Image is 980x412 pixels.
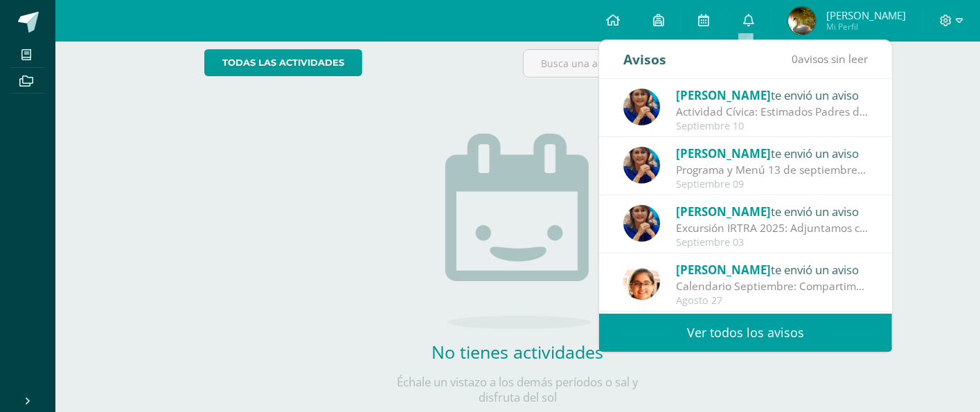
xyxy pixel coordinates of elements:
[599,314,892,352] a: Ver todos los avisos
[445,134,591,329] img: no_activities.png
[676,104,868,120] div: Actividad Cívica: Estimados Padres de Familia: Deseamos que la paz y amor de la familia de Nazare...
[676,295,868,307] div: Agosto 27
[204,49,362,76] a: todas las Actividades
[524,50,830,77] input: Busca una actividad próxima aquí...
[676,144,868,162] div: te envió un aviso
[826,8,906,22] span: [PERSON_NAME]
[623,40,666,78] div: Avisos
[676,220,868,236] div: Excursión IRTRA 2025: Adjuntamos circular con la información respecto a la excursión al IRTRA pro...
[792,51,798,66] span: 0
[623,205,660,242] img: 5d6f35d558c486632aab3bda9a330e6b.png
[676,262,771,278] span: [PERSON_NAME]
[792,51,868,66] span: avisos sin leer
[623,89,660,125] img: 5d6f35d558c486632aab3bda9a330e6b.png
[676,162,868,178] div: Programa y Menú 13 de septiembre: Estimados Padres de Familia: enviamos adjunto el programa de la...
[676,278,868,294] div: Calendario Septiembre: Compartimos con ustedes el calendario de actividades de septiembre, cualqu...
[676,87,771,103] span: [PERSON_NAME]
[380,340,657,364] h2: No tienes actividades
[380,375,657,405] p: Échale un vistazo a los demás períodos o sal y disfruta del sol
[676,237,868,249] div: Septiembre 03
[676,202,868,220] div: te envió un aviso
[676,120,868,132] div: Septiembre 10
[676,260,868,278] div: te envió un aviso
[788,7,816,35] img: bd9998f6ad5ca4ce536f175729554345.png
[676,179,868,190] div: Septiembre 09
[676,86,868,104] div: te envió un aviso
[676,204,771,220] span: [PERSON_NAME]
[676,145,771,161] span: [PERSON_NAME]
[826,21,906,33] span: Mi Perfil
[623,147,660,183] img: 5d6f35d558c486632aab3bda9a330e6b.png
[623,263,660,300] img: fc85df90bfeed59e7900768220bd73e5.png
